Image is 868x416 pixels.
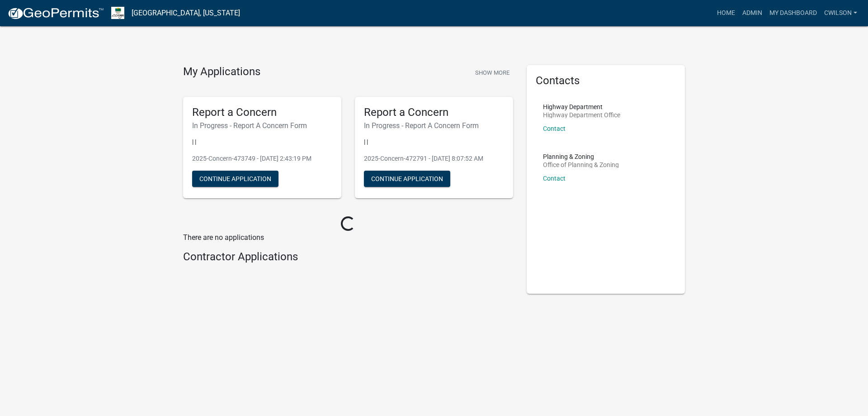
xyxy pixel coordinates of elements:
[821,5,861,22] a: cwilson
[543,175,566,182] a: Contact
[364,171,450,187] button: Continue Application
[543,153,619,160] p: Planning & Zoning
[183,232,513,243] p: There are no applications
[364,154,504,163] p: 2025-Concern-472791 - [DATE] 8:07:52 AM
[364,137,504,147] p: | |
[472,65,513,80] button: Show More
[183,250,513,263] h4: Contractor Applications
[766,5,821,22] a: My Dashboard
[713,5,739,22] a: Home
[183,65,260,79] h4: My Applications
[192,121,332,130] h6: In Progress - Report A Concern Form
[536,74,676,87] h5: Contacts
[364,106,504,119] h5: Report a Concern
[192,106,332,119] h5: Report a Concern
[183,250,513,267] wm-workflow-list-section: Contractor Applications
[192,137,332,147] p: | |
[543,112,620,118] p: Highway Department Office
[132,5,240,21] a: [GEOGRAPHIC_DATA], [US_STATE]
[192,171,278,187] button: Continue Application
[543,104,620,110] p: Highway Department
[111,7,124,19] img: Morgan County, Indiana
[543,162,619,168] p: Office of Planning & Zoning
[364,121,504,130] h6: In Progress - Report A Concern Form
[543,125,566,132] a: Contact
[739,5,766,22] a: Admin
[192,154,332,163] p: 2025-Concern-473749 - [DATE] 2:43:19 PM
